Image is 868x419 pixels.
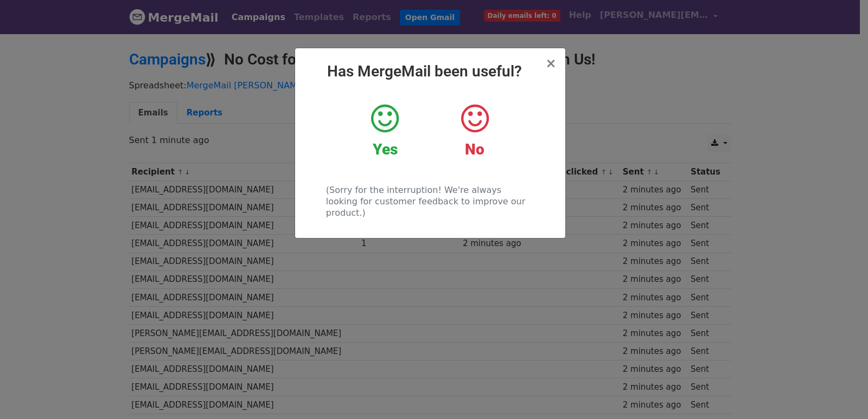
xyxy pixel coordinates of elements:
[465,140,484,158] strong: No
[348,102,422,159] a: Yes
[304,62,557,81] h2: Has MergeMail been useful?
[545,57,556,70] button: Close
[438,102,511,159] a: No
[814,367,868,419] iframe: Chat Widget
[326,184,534,218] p: (Sorry for the interruption! We're always looking for customer feedback to improve our product.)
[545,56,556,71] span: ×
[373,140,398,158] strong: Yes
